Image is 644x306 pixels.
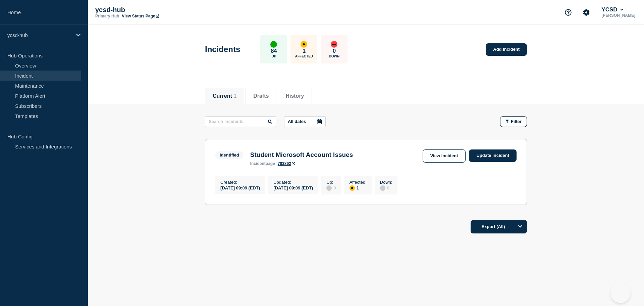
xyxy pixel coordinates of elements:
[380,185,385,191] div: disabled
[270,41,277,48] div: up
[333,48,336,54] p: 0
[329,54,340,58] p: Down
[7,32,72,38] p: ycsd-hub
[350,185,355,191] div: affected
[350,180,367,185] p: Affected :
[271,48,277,54] p: 84
[95,14,119,18] p: Primary Hub
[122,14,159,18] a: View Status Page
[331,41,337,48] div: down
[273,180,313,185] p: Updated :
[600,13,637,18] p: [PERSON_NAME]
[326,185,332,191] div: disabled
[326,185,336,191] div: 0
[250,151,353,159] h3: Student Microsoft Account Issues
[205,116,276,127] input: Search incidents
[273,185,313,190] div: [DATE] 09:09 (EDT)
[271,54,276,58] p: Up
[486,43,527,56] a: Add incident
[215,151,244,159] span: Identified
[205,45,240,54] h1: Incidents
[250,161,275,166] p: page
[220,180,260,185] p: Created :
[579,5,593,19] button: Account settings
[500,116,527,127] button: Filter
[301,41,307,48] div: affected
[380,180,392,185] p: Down :
[471,220,527,233] button: Export (All)
[350,185,367,191] div: 1
[380,185,392,191] div: 0
[288,119,306,124] p: All dates
[469,149,517,162] a: Update incident
[326,180,336,185] p: Up :
[285,93,304,99] button: History
[423,149,466,163] a: View incident
[295,54,313,58] p: Affected
[95,6,229,14] p: ycsd-hub
[213,93,236,99] button: Current 1
[250,161,266,166] span: incident
[253,93,269,99] button: Drafts
[278,161,295,166] a: 703862
[233,93,236,99] span: 1
[514,220,527,233] button: Options
[511,119,522,124] span: Filter
[610,283,631,303] iframe: Help Scout Beacon - Open
[220,185,260,190] div: [DATE] 09:09 (EDT)
[303,48,306,54] p: 1
[600,6,625,13] button: YCSD
[284,116,326,127] button: All dates
[561,5,575,19] button: Support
